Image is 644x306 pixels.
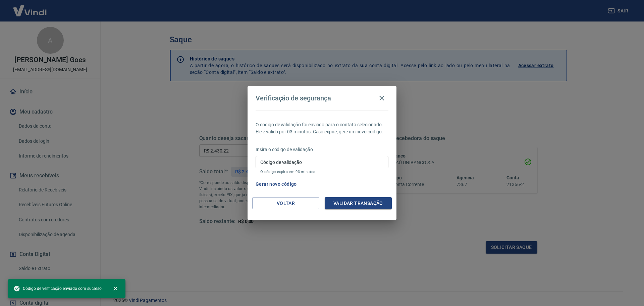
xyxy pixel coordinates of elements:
[108,281,123,296] button: close
[325,197,392,210] button: Validar transação
[256,121,388,135] p: O código de validação foi enviado para o contato selecionado. Ele é válido por 03 minutos. Caso e...
[256,146,388,153] p: Insira o código de validação
[13,285,103,292] span: Código de verificação enviado com sucesso.
[252,197,319,210] button: Voltar
[260,170,384,174] p: O código expira em 03 minutos.
[256,94,331,102] h4: Verificação de segurança
[253,178,300,190] button: Gerar novo código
